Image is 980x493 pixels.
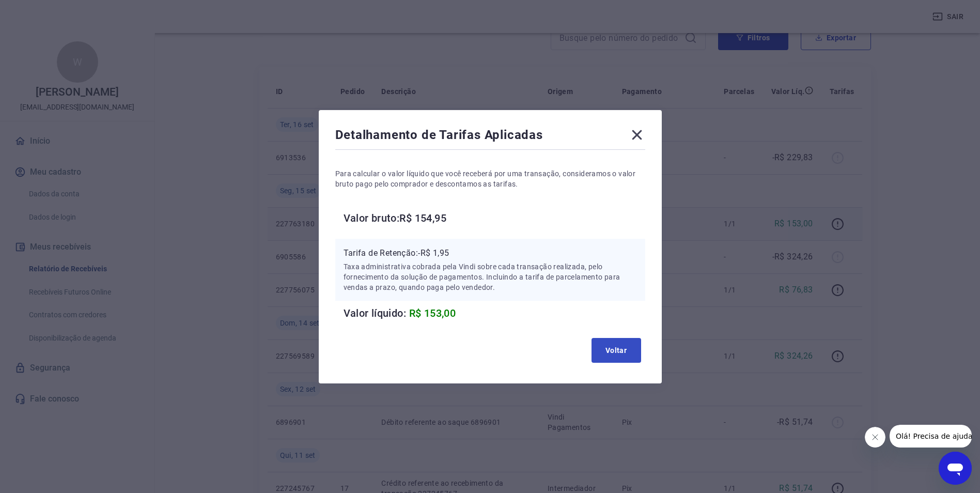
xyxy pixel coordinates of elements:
[335,168,645,189] p: Para calcular o valor líquido que você receberá por uma transação, consideramos o valor bruto pag...
[592,338,641,363] button: Voltar
[890,425,972,448] iframe: Mensagem da empresa
[409,307,456,319] span: R$ 153,00
[865,427,885,448] iframe: Fechar mensagem
[939,452,972,485] iframe: Botão para abrir a janela de mensagens
[344,305,645,321] h6: Valor líquido:
[344,247,637,259] p: Tarifa de Retenção: -R$ 1,95
[335,127,645,147] div: Detalhamento de Tarifas Aplicadas
[6,7,87,16] span: Olá! Precisa de ajuda?
[344,210,645,226] h6: Valor bruto: R$ 154,95
[344,261,637,292] p: Taxa administrativa cobrada pela Vindi sobre cada transação realizada, pelo fornecimento da soluç...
